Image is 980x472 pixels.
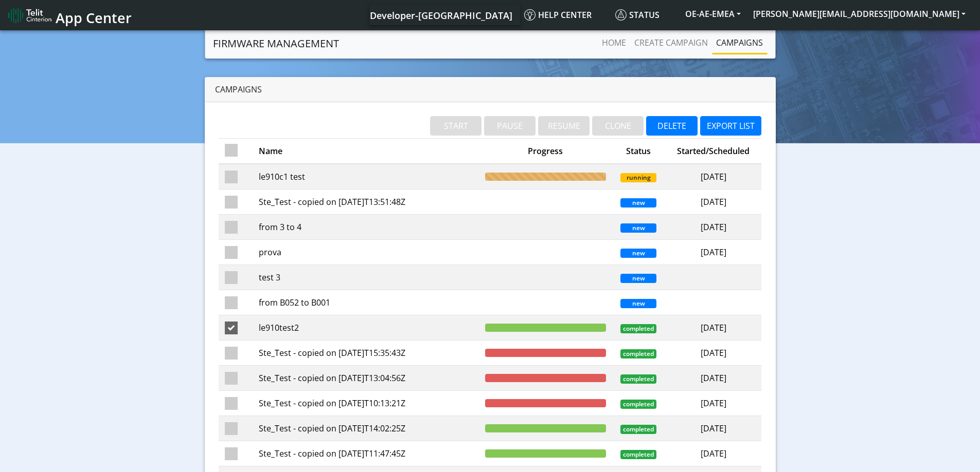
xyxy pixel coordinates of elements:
a: Home [598,32,630,53]
button: DELETE [646,116,698,136]
a: Campaigns [712,32,767,53]
td: [DATE] [665,164,761,190]
td: Ste_Test - copied on [DATE]T14:02:25Z [253,416,479,441]
td: Ste_Test - copied on [DATE]T11:47:45Z [253,441,479,466]
span: completed [620,450,656,459]
button: [PERSON_NAME][EMAIL_ADDRESS][DOMAIN_NAME] [747,5,972,23]
span: completed [620,425,656,434]
a: Help center [520,5,611,25]
th: Status [612,139,665,164]
img: status.svg [615,9,627,21]
span: Status [615,9,660,21]
td: [DATE] [665,366,761,391]
span: completed [620,324,656,333]
span: new [620,223,656,233]
div: Campaigns [205,77,776,102]
a: Firmware management [213,33,339,54]
a: App Center [8,4,130,26]
button: OE-AE-EMEA [679,5,747,23]
td: Ste_Test - copied on [DATE]T13:51:48Z [253,190,479,215]
td: prova [253,240,479,265]
td: [DATE] [665,215,761,240]
th: Name [253,139,479,164]
a: Status [611,5,679,25]
a: Your current platform instance [369,5,512,25]
img: logo-telit-cinterion-gw-new.png [8,7,51,24]
img: knowledge.svg [524,9,536,21]
td: [DATE] [665,391,761,416]
span: running [620,173,656,182]
span: new [620,249,656,258]
td: le910test2 [253,315,479,341]
td: Ste_Test - copied on [DATE]T13:04:56Z [253,366,479,391]
td: Ste_Test - copied on [DATE]T10:13:21Z [253,391,479,416]
button: EXPORT LIST [700,116,761,136]
td: from 3 to 4 [253,215,479,240]
td: le910c1 test [253,164,479,190]
span: new [620,198,656,207]
th: Started/Scheduled [665,139,761,164]
td: Ste_Test - copied on [DATE]T15:35:43Z [253,341,479,366]
td: [DATE] [665,416,761,441]
td: test 3 [253,265,479,290]
span: App Center [56,8,132,27]
span: completed [620,400,656,409]
td: [DATE] [665,240,761,265]
td: [DATE] [665,190,761,215]
span: new [620,299,656,308]
td: [DATE] [665,315,761,341]
span: completed [620,374,656,384]
th: Progress [479,139,612,164]
span: Help center [524,9,592,21]
a: Create campaign [630,32,712,53]
td: from B052 to B001 [253,290,479,315]
span: completed [620,349,656,358]
td: [DATE] [665,341,761,366]
span: new [620,274,656,283]
span: Developer-[GEOGRAPHIC_DATA] [370,9,512,22]
td: [DATE] [665,441,761,466]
